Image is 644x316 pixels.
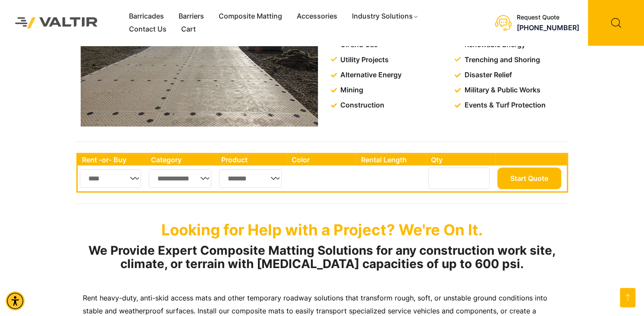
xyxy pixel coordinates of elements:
[620,288,635,307] a: Go to top
[428,167,490,189] input: Number
[122,23,174,36] a: Contact Us
[517,14,579,21] div: Request Quote
[345,10,426,23] a: Industry Solutions
[338,69,402,82] span: Alternative Energy
[462,54,540,66] span: Trenching and Shoring
[356,154,426,165] th: Rental Length
[462,84,540,97] span: Military & Public Works
[497,167,561,189] button: Start Quote
[426,154,495,165] th: Qty
[217,154,287,165] th: Product
[462,69,512,82] span: Disaster Relief
[174,23,203,36] a: Cart
[122,10,171,23] a: Barricades
[149,169,212,188] select: Single select
[211,10,289,23] a: Composite Matting
[287,154,357,165] th: Color
[219,169,282,188] select: Single select
[171,10,211,23] a: Barriers
[76,244,568,271] h2: We Provide Expert Composite Matting Solutions for any construction work site, climate, or terrain...
[338,99,384,112] span: Construction
[147,154,217,165] th: Category
[289,10,345,23] a: Accessories
[80,169,141,188] select: Single select
[338,84,363,97] span: Mining
[462,99,546,112] span: Events & Turf Protection
[78,154,147,165] th: Rent -or- Buy
[517,23,579,32] a: call (888) 496-3625
[76,221,568,239] p: Looking for Help with a Project? We're On It.
[338,54,389,66] span: Utility Projects
[6,9,107,37] img: Valtir Rentals
[6,291,25,310] div: Accessibility Menu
